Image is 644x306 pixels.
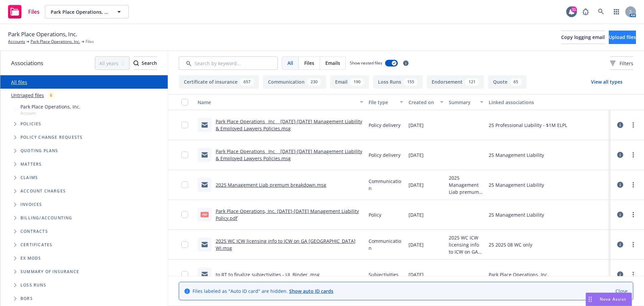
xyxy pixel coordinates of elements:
[216,118,362,132] a: Park Place Operations_ Inc__ [DATE]-[DATE] Management Liability & Employed Lawyers Policies.msg
[489,271,549,278] div: Park Place Operations, Inc.
[179,75,259,89] button: Certificate of insurance
[409,122,424,129] span: [DATE]
[11,59,43,68] span: Associations
[409,241,424,248] span: [DATE]
[489,151,544,159] div: 25 Management Liability
[28,9,40,14] span: Files
[133,56,157,70] button: SearchSearch
[369,211,381,218] span: Policy
[0,102,168,211] div: Tree Example
[369,237,404,252] span: Communication
[580,75,633,89] button: View all types
[181,122,188,128] input: Toggle Row Selected
[20,229,48,233] span: Contracts
[510,78,522,86] div: 65
[409,211,424,218] span: [DATE]
[366,94,406,110] button: File type
[216,208,359,221] a: Park Place Operations, Inc. [DATE]-[DATE] Management Liability Policy.pdf
[427,75,484,89] button: Endorsement
[615,288,628,295] a: Close
[216,271,320,278] a: to RT to finalize subjectivities - UL Binder .msg
[51,8,109,15] span: Park Place Operations, Inc.
[133,57,157,70] div: Search
[86,39,94,45] span: Files
[489,99,608,106] div: Linked associations
[45,5,129,18] button: Park Place Operations, Inc.
[179,56,278,70] input: Search by keyword...
[20,243,52,247] span: Certificates
[304,59,314,67] span: Files
[449,234,484,255] span: 2025 WC ICW licensing info to ICW on GA [GEOGRAPHIC_DATA] [GEOGRAPHIC_DATA]
[629,181,637,189] a: more
[20,176,38,180] span: Claims
[31,39,80,45] a: Park Place Operations, Inc.
[586,293,594,306] div: Drag to move
[8,30,77,39] span: Park Place Operations, Inc.
[629,241,637,249] a: more
[8,39,25,45] a: Accounts
[620,60,633,67] span: Filters
[181,241,188,248] input: Toggle Row Selected
[20,189,66,193] span: Account charges
[330,75,369,89] button: Email
[20,283,46,287] span: Loss Runs
[181,271,188,278] input: Toggle Row Selected
[20,135,83,139] span: Policy change requests
[20,103,80,110] span: Park Place Operations, Inc.
[193,288,333,295] span: Files labeled as "Auto ID card" are hidden.
[489,211,544,218] div: 25 Management Liability
[600,296,626,302] span: Nova Assist
[5,2,42,21] a: Files
[325,59,340,67] span: Emails
[610,5,623,18] a: Switch app
[11,92,44,99] a: Untriaged files
[133,60,139,66] svg: Search
[181,181,188,188] input: Toggle Row Selected
[609,31,636,44] button: Upload files
[181,99,188,105] input: Select all
[20,203,42,207] span: Invoices
[307,78,321,86] div: 230
[195,94,366,110] button: Name
[369,122,400,129] span: Policy delivery
[489,241,532,248] div: 25 2025 08 WC only
[610,60,633,67] span: Filters
[20,122,42,126] span: Policies
[579,5,592,18] a: Report a Bug
[369,151,400,159] span: Policy delivery
[610,56,633,70] button: Filters
[594,5,608,18] a: Search
[409,271,424,278] span: [DATE]
[181,211,188,218] input: Toggle Row Selected
[20,110,80,116] span: Account
[20,270,79,274] span: Summary of insurance
[446,94,486,110] button: Summary
[369,271,398,278] span: Subjectivities
[216,148,362,162] a: Park Place Operations_ Inc__ [DATE]-[DATE] Management Liability & Employed Lawyers Policies.msg
[287,59,293,67] span: All
[240,78,254,86] div: 657
[20,256,41,260] span: Ex Mods
[449,99,476,106] div: Summary
[629,151,637,159] a: more
[11,79,27,85] a: All files
[561,34,605,40] span: Copy logging email
[20,216,72,220] span: Billing/Accounting
[20,162,42,166] span: Matters
[586,293,632,306] button: Nova Assist
[409,151,424,159] span: [DATE]
[201,212,209,217] span: pdf
[181,151,188,158] input: Toggle Row Selected
[629,270,637,278] a: more
[629,211,637,219] a: more
[373,75,423,89] button: Loss Runs
[449,174,484,195] span: 2025 Management Liab premum breakdown
[489,122,567,129] div: 25 Professional Liability - $1M ELPL
[350,78,364,86] div: 190
[609,34,636,40] span: Upload files
[263,75,326,89] button: Communication
[489,181,544,188] div: 25 Management Liability
[350,60,382,66] span: Show nested files
[0,211,168,305] div: Folder Tree Example
[216,182,326,188] a: 2025 Management Liab premum breakdown.msg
